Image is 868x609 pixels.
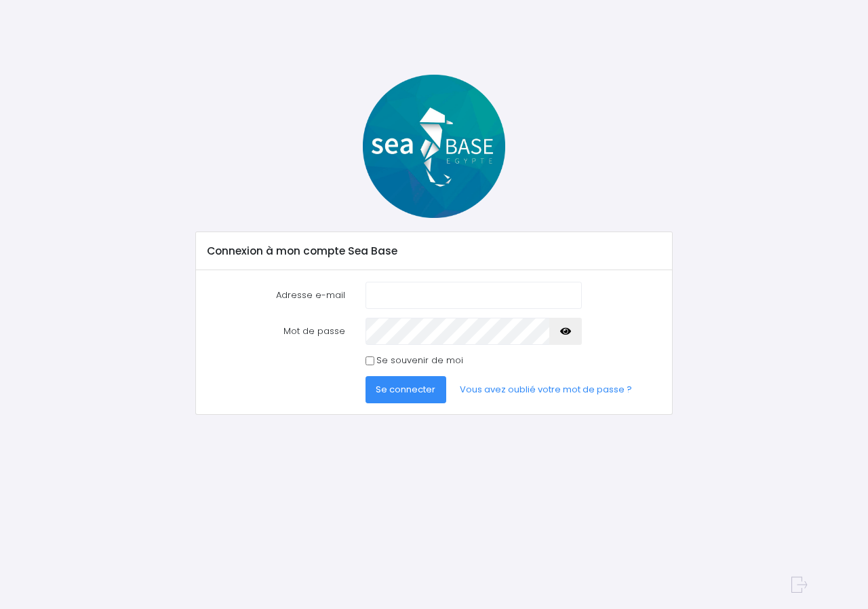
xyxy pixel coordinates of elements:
label: Adresse e-mail [197,282,355,309]
div: Connexion à mon compte Sea Base [196,232,671,270]
a: Vous avez oublié votre mot de passe ? [449,376,643,403]
label: Se souvenir de moi [376,354,463,367]
span: Se connecter [376,383,435,396]
button: Se connecter [366,376,447,403]
label: Mot de passe [197,318,355,345]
